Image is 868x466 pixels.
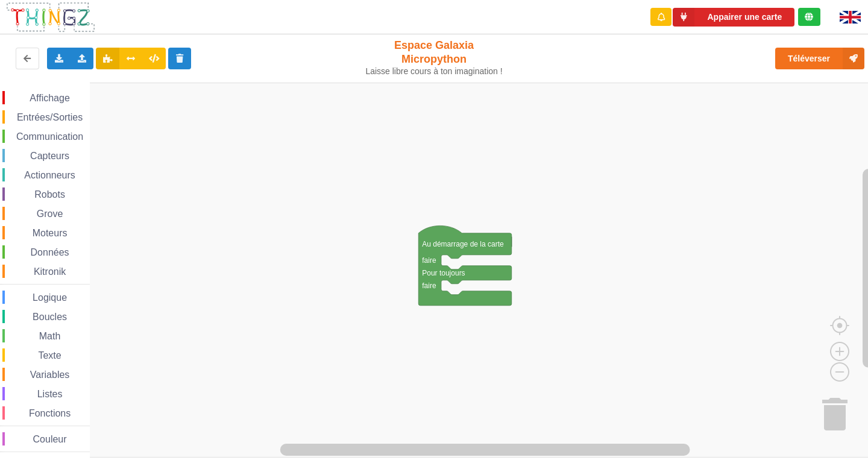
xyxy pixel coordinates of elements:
span: Listes [36,389,64,399]
text: faire [422,256,436,265]
div: Tu es connecté au serveur de création de Thingz [798,8,820,26]
img: thingz_logo.png [5,1,96,33]
span: Moteurs [31,228,69,238]
span: Affichage [28,93,71,103]
div: Espace Galaxia Micropython [360,39,508,77]
span: Variables [28,370,72,380]
button: Appairer une carte [673,8,794,27]
span: Robots [33,189,67,200]
span: Logique [31,292,69,303]
span: Données [29,247,71,257]
span: Capteurs [28,151,71,161]
span: Fonctions [27,408,72,418]
img: gb.png [840,11,861,24]
span: Entrées/Sorties [15,112,84,122]
button: Téléverser [775,48,864,69]
div: Laisse libre cours à ton imagination ! [360,66,508,77]
span: Boucles [31,312,69,322]
span: Texte [36,350,63,361]
span: Kitronik [32,266,68,277]
text: Pour toujours [422,269,465,277]
text: Au démarrage de la carte [422,240,504,248]
span: Math [37,331,63,341]
text: faire [422,282,436,290]
span: Grove [35,209,65,219]
span: Couleur [31,434,69,444]
span: Actionneurs [22,170,77,180]
span: Communication [14,131,85,142]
